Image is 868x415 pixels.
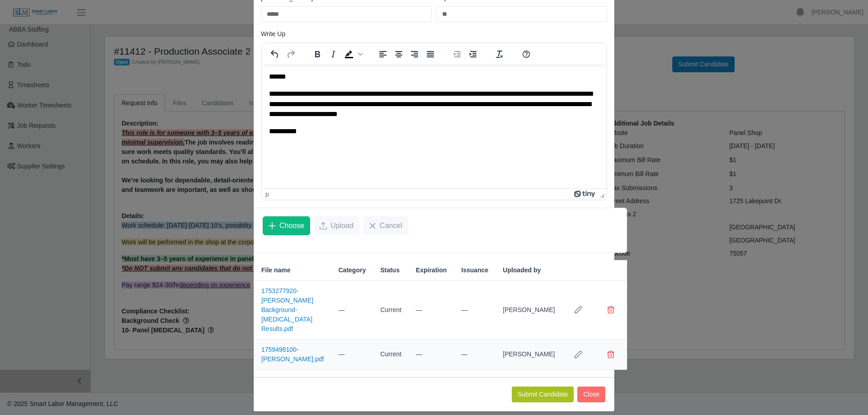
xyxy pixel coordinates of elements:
button: Delete file [602,345,620,364]
span: Choose [279,220,304,231]
button: Decrease indent [449,48,465,61]
div: p [265,191,269,198]
button: Align left [375,48,391,61]
td: — [454,281,495,340]
button: Delete file [602,301,620,319]
button: Submit Candidate [512,387,574,402]
a: Powered by Tiny [574,191,597,198]
button: Italic [325,48,341,61]
button: Increase indent [465,48,481,61]
button: Choose [263,216,310,235]
button: Redo [283,48,298,61]
button: Bold [310,48,325,61]
button: Justify [423,48,438,61]
span: Expiration [416,266,447,275]
div: Press the Up and Down arrow keys to resize the editor. [597,189,606,200]
button: Upload [314,216,359,235]
td: [PERSON_NAME] [495,340,562,370]
span: Status [380,266,400,275]
button: Row Edit [569,345,587,364]
button: Cancel [363,216,408,235]
td: — [454,340,495,370]
span: Uploaded by [503,266,541,275]
span: Category [338,266,366,275]
iframe: Rich Text Area [262,65,606,188]
td: — [331,340,373,370]
a: 1753277920-[PERSON_NAME] Background-[MEDICAL_DATA] Results.pdf [261,287,313,332]
button: Close [577,387,605,402]
td: — [409,340,454,370]
button: Help [519,48,534,61]
span: Issuance [461,266,488,275]
button: Align center [391,48,406,61]
td: — [409,281,454,340]
span: File name [261,266,291,275]
span: Cancel [380,220,402,231]
button: Clear formatting [492,48,507,61]
button: Align right [407,48,422,61]
td: [PERSON_NAME] [495,281,562,340]
label: Write Up [261,29,285,39]
button: Undo [267,48,283,61]
a: 1759498100-[PERSON_NAME].pdf [261,346,324,363]
button: Row Edit [569,301,587,319]
td: Current [373,340,409,370]
div: Background color Black [341,48,364,61]
td: — [331,281,373,340]
span: Upload [330,220,354,231]
td: Current [373,281,409,340]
